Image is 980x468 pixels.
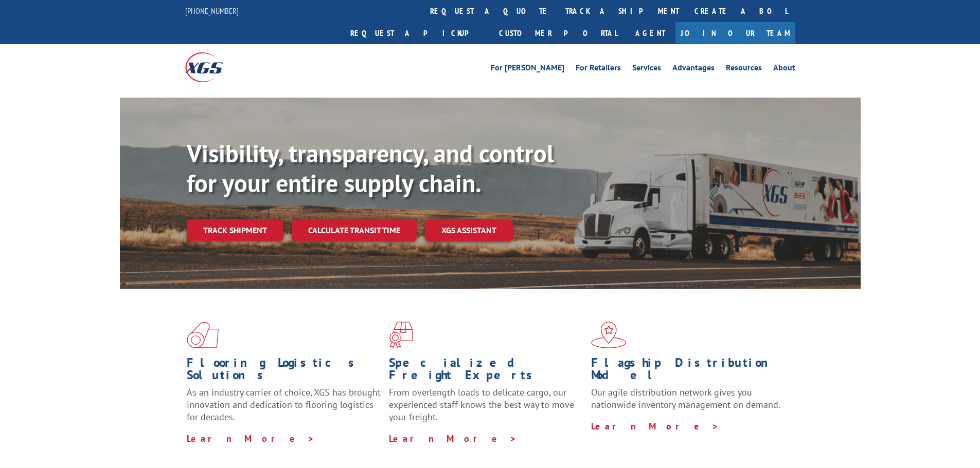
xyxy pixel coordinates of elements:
a: About [773,64,795,75]
a: Learn More > [389,433,517,444]
a: Join Our Team [675,22,795,44]
a: Resources [726,64,762,75]
a: Agent [625,22,675,44]
p: From overlength loads to delicate cargo, our experienced staff knows the best way to move your fr... [389,386,583,432]
span: As an industry carrier of choice, XGS has brought innovation and dedication to flooring logistics... [187,386,381,423]
span: Our agile distribution network gives you nationwide inventory management on demand. [591,386,780,410]
a: For [PERSON_NAME] [491,64,564,75]
a: Track shipment [187,219,283,241]
img: xgs-icon-focused-on-flooring-red [389,322,413,348]
a: Calculate transit time [292,219,417,241]
h1: Flooring Logistics Solutions [187,357,381,386]
h1: Specialized Freight Experts [389,357,583,386]
a: XGS ASSISTANT [425,219,513,241]
a: Request a pickup [343,22,491,44]
a: [PHONE_NUMBER] [185,6,239,16]
a: Learn More > [591,420,719,432]
a: Learn More > [187,433,315,444]
h1: Flagship Distribution Model [591,357,786,386]
b: Visibility, transparency, and control for your entire supply chain. [187,137,554,199]
img: xgs-icon-total-supply-chain-intelligence-red [187,322,219,348]
a: Advantages [672,64,715,75]
img: xgs-icon-flagship-distribution-model-red [591,322,627,348]
a: Services [632,64,661,75]
a: Customer Portal [491,22,625,44]
a: For Retailers [576,64,621,75]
